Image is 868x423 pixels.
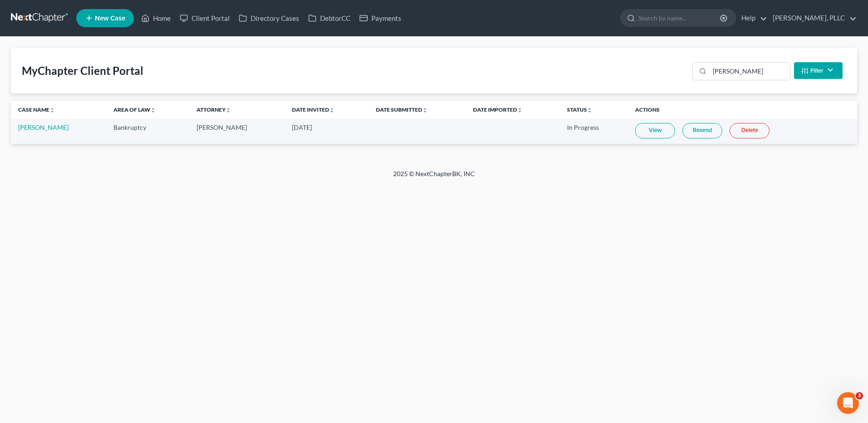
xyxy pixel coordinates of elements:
[329,108,335,113] i: unfold_more
[587,108,592,113] i: unfold_more
[304,10,355,26] a: DebtorCC
[517,108,523,113] i: unfold_more
[292,106,335,113] a: Date Invitedunfold_more
[106,119,189,144] td: Bankruptcy
[189,119,285,144] td: [PERSON_NAME]
[197,106,231,113] a: Attorneyunfold_more
[18,123,69,131] a: [PERSON_NAME]
[18,106,55,113] a: Case Nameunfold_more
[175,10,234,26] a: Client Portal
[226,108,231,113] i: unfold_more
[150,108,156,113] i: unfold_more
[635,123,675,138] a: View
[567,106,592,113] a: Statusunfold_more
[560,119,628,144] td: In Progress
[113,106,156,113] a: Area of Lawunfold_more
[422,108,428,113] i: unfold_more
[355,10,406,26] a: Payments
[49,108,55,113] i: unfold_more
[137,10,175,26] a: Home
[95,15,125,22] span: New Case
[768,10,857,26] a: [PERSON_NAME], PLLC
[638,10,721,26] input: Search by name...
[473,106,523,113] a: Date Importedunfold_more
[376,106,428,113] a: Date Submittedunfold_more
[837,392,859,414] iframe: Intercom live chat
[710,63,790,80] input: Search...
[175,169,693,186] div: 2025 © NextChapterBK, INC
[628,101,857,119] th: Actions
[856,392,863,399] span: 3
[292,123,312,131] span: [DATE]
[737,10,767,26] a: Help
[794,62,843,79] button: Filter
[22,64,143,78] div: MyChapter Client Portal
[682,123,722,138] a: Resend
[730,123,769,138] a: Delete
[234,10,304,26] a: Directory Cases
